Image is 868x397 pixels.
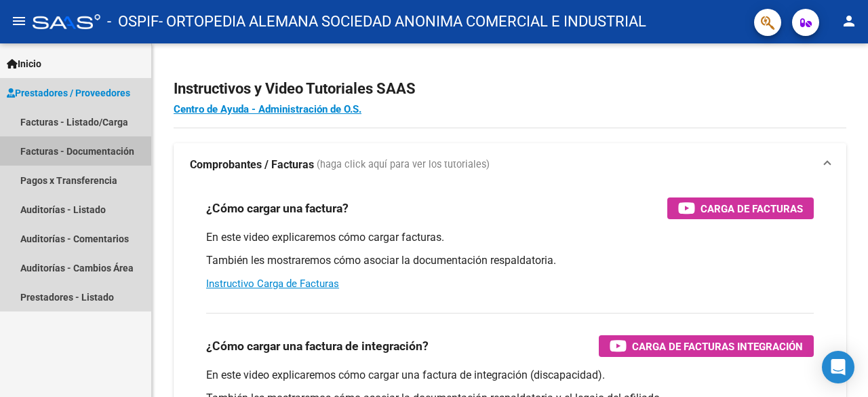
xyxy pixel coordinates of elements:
[159,7,646,37] span: - ORTOPEDIA ALEMANA SOCIEDAD ANONIMA COMERCIAL E INDUSTRIAL
[667,197,814,219] button: Carga de Facturas
[174,143,846,187] mat-expansion-panel-header: Comprobantes / Facturas (haga click aquí para ver los tutoriales)
[206,199,349,218] h3: ¿Cómo cargar una factura?
[11,13,27,29] mat-icon: menu
[206,230,814,245] p: En este video explicaremos cómo cargar facturas.
[822,351,854,383] div: Open Intercom Messenger
[206,253,814,268] p: También les mostraremos cómo asociar la documentación respaldatoria.
[7,56,41,71] span: Inicio
[317,157,490,172] span: (haga click aquí para ver los tutoriales)
[701,200,803,217] span: Carga de Facturas
[206,368,814,383] p: En este video explicaremos cómo cargar una factura de integración (discapacidad).
[632,338,803,355] span: Carga de Facturas Integración
[599,335,814,357] button: Carga de Facturas Integración
[190,157,314,172] strong: Comprobantes / Facturas
[206,337,429,356] h3: ¿Cómo cargar una factura de integración?
[206,278,339,290] a: Instructivo Carga de Facturas
[174,76,846,102] h2: Instructivos y Video Tutoriales SAAS
[7,86,130,100] span: Prestadores / Proveedores
[841,13,857,29] mat-icon: person
[107,7,159,37] span: - OSPIF
[174,103,361,115] a: Centro de Ayuda - Administración de O.S.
